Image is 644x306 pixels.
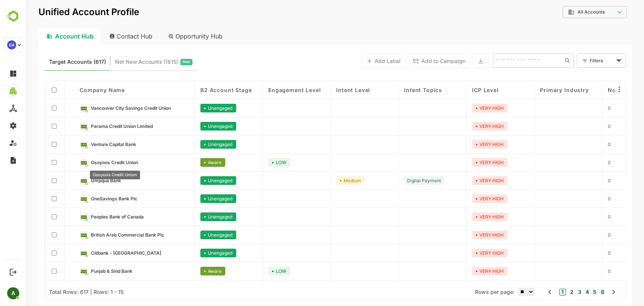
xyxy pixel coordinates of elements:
[533,289,539,295] button: 1
[536,5,600,20] div: All Accounts
[53,87,98,93] span: Company name
[446,231,481,239] div: VERY HIGH
[23,289,97,295] div: Total Rows: 617 | Rows: 1 - 15
[89,57,166,67] div: Newly surfaced ICP-fit accounts from Intent, Website, LinkedIn, and other engagement signals.
[542,288,547,296] button: 2
[446,194,481,203] div: VERY HIGH
[89,57,152,67] span: Net New Accounts ( 1815 )
[63,171,114,179] div: Osoyoos Credit Union
[551,9,578,15] span: All Accounts
[446,54,462,68] button: Export the selected data as CSV
[563,57,587,65] div: Filters
[174,140,210,149] div: Unengaged
[23,57,80,67] span: Known accounts you’ve identified to target - imported from CRM, Offline upload, or promoted from ...
[446,267,481,275] div: VERY HIGH
[8,267,18,277] button: Logout
[446,87,472,93] span: ICP Level
[310,176,338,185] div: Medium
[446,140,481,149] div: VERY HIGH
[581,123,584,129] span: 0
[174,194,210,203] div: Unengaged
[513,87,562,93] span: Primary Industry
[581,268,584,274] span: 0
[174,249,210,257] div: Unengaged
[572,288,578,296] button: 6
[65,196,111,201] span: OneSavings Bank Plc
[446,122,481,131] div: VERY HIGH
[310,87,344,93] span: Intent Level
[446,158,481,167] div: VERY HIGH
[446,212,481,221] div: VERY HIGH
[65,178,95,183] span: Umpqua Bank
[65,214,117,220] span: Peoples Bank of Canada
[65,250,135,256] span: Citibank - UK
[581,178,584,183] span: 0
[156,57,164,67] span: New
[242,267,264,275] div: LOW
[174,122,210,131] div: Unengaged
[174,231,210,239] div: Unengaged
[581,232,584,238] span: 0
[581,141,584,147] span: 0
[174,212,210,221] div: Unengaged
[563,53,599,69] div: Filters
[381,54,444,68] button: Add to Campaign
[174,104,210,112] div: Unengaged
[174,267,199,275] div: Aware
[581,250,584,256] span: 0
[7,287,19,299] div: A
[136,28,203,45] div: Opportunity Hub
[174,176,210,185] div: Unengaged
[77,28,133,45] div: Contact Hub
[65,232,138,238] span: British Arab Commercial Bank Plc
[174,87,225,93] span: B2 Account Stage
[449,289,488,295] span: Rows per page:
[242,158,264,167] div: LOW
[549,288,555,296] button: 3
[446,104,481,112] div: VERY HIGH
[581,214,584,220] span: 0
[581,87,633,93] span: No. of Employees
[174,158,199,167] div: Aware
[581,105,584,111] span: 0
[65,141,110,147] span: Venture Capital Bank
[581,160,584,165] span: 0
[65,268,106,274] span: Punjab & Sind Bank
[378,87,416,93] span: Intent Topics
[557,288,563,296] button: 4
[381,178,415,183] span: Digital Payment
[242,87,294,93] span: Engagement Level
[565,288,570,296] button: 5
[12,28,74,45] div: Account Hub
[335,54,379,68] button: Add Label
[7,40,16,49] div: CA
[12,8,113,17] p: Unified Account Profile
[446,249,481,257] div: VERY HIGH
[541,9,588,15] div: All Accounts
[65,160,112,165] span: Osoyoos Credit Union
[65,105,144,111] span: Vancouver City Savings Credit Union
[65,123,126,129] span: Parama Credit Union Limited
[446,176,481,185] div: VERY HIGH
[4,9,23,23] img: BambooboxLogoMark.f1c84d78b4c51b1a7b5f700c9845e183.svg
[581,196,584,201] span: 0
